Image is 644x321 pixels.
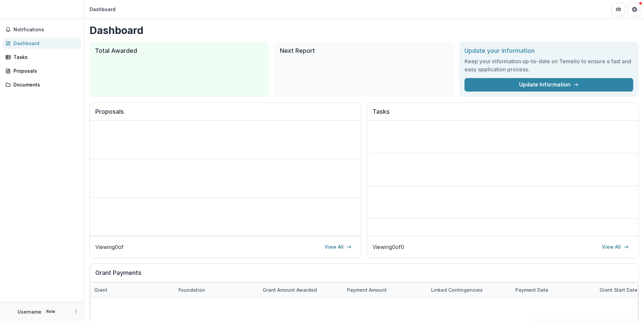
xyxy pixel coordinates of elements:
[3,38,81,49] a: Dashboard
[13,67,76,74] div: Proposals
[72,308,80,316] button: More
[3,79,81,90] a: Documents
[612,3,625,16] button: Partners
[373,108,633,121] h2: Tasks
[18,308,41,315] p: Username
[95,269,633,282] h2: Grant Payments
[90,6,116,13] div: Dashboard
[464,47,633,55] h2: Update your information
[3,51,81,63] a: Tasks
[13,53,76,61] div: Tasks
[13,81,76,88] div: Documents
[95,47,264,55] h2: Total Awarded
[3,65,81,76] a: Proposals
[90,24,639,36] h1: Dashboard
[598,242,633,252] a: View All
[464,78,633,92] a: Update Information
[628,3,641,16] button: Get Help
[87,4,118,14] nav: breadcrumb
[95,243,124,251] p: Viewing 0 of
[280,47,449,55] h2: Next Report
[95,108,356,121] h2: Proposals
[321,242,356,252] a: View All
[373,243,404,251] p: Viewing 0 of 0
[44,309,57,315] p: Role
[464,57,633,73] h3: Keep your information up-to-date on Temelio to ensure a fast and easy application process.
[3,24,81,35] button: Notifications
[13,40,76,47] div: Dashboard
[13,27,78,33] span: Notifications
